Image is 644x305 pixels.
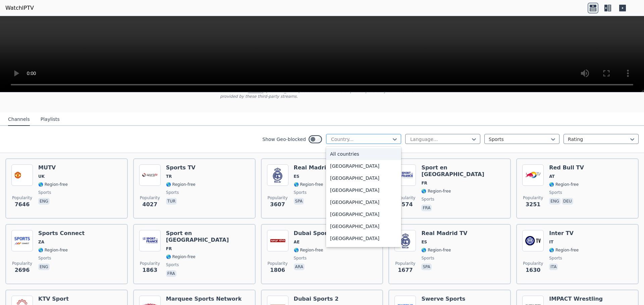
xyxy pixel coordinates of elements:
img: Sports Connect [11,230,33,251]
h6: Dubai Sports 2 [294,296,339,302]
span: 🌎 Region-free [38,182,68,187]
p: tur [166,198,177,205]
img: Real Madrid TV [267,164,288,186]
div: [GEOGRAPHIC_DATA] [326,220,401,232]
span: 🌎 Region-free [421,188,451,194]
span: 3251 [526,201,541,209]
span: sports [38,190,51,195]
p: ita [549,263,558,270]
span: 3607 [270,201,285,209]
span: ES [421,239,427,245]
h6: Inter TV [549,230,579,237]
p: eng [38,198,50,205]
span: Popularity [268,261,288,266]
img: Inter TV [522,230,544,251]
span: sports [294,255,307,261]
p: spa [421,263,431,270]
span: 🌎 Region-free [421,247,451,253]
h6: Real Madrid TV [421,230,467,237]
h6: Red Bull TV [549,164,584,171]
span: 1630 [526,266,541,274]
img: Sport en France [139,230,161,251]
span: sports [166,190,179,195]
span: sports [421,197,434,202]
button: Playlists [41,113,60,126]
span: IT [549,239,553,245]
span: AE [294,239,300,245]
span: 4027 [143,201,158,209]
label: Show Geo-blocked [262,136,306,143]
img: Dubai Sports 3 [267,230,288,251]
span: 🌎 Region-free [549,247,579,253]
div: [GEOGRAPHIC_DATA] [326,160,401,172]
a: WatchIPTV [5,4,34,12]
span: ES [294,174,300,179]
img: Real Madrid TV [394,230,416,251]
h6: Sports TV [166,164,196,171]
span: Popularity [523,261,543,266]
div: All countries [326,148,401,160]
span: Popularity [395,261,415,266]
span: 1863 [143,266,158,274]
span: 3574 [398,201,413,209]
span: TR [166,174,172,179]
div: [GEOGRAPHIC_DATA] [326,196,401,208]
span: FR [421,180,427,186]
span: Popularity [12,195,32,201]
span: ZA [38,239,44,245]
span: 🌎 Region-free [166,254,196,259]
span: Popularity [140,261,160,266]
span: sports [549,255,562,261]
span: 🌎 Region-free [294,182,323,187]
span: 🌎 Region-free [38,247,68,253]
span: FR [166,246,172,251]
img: Red Bull TV [522,164,544,186]
div: [GEOGRAPHIC_DATA] [326,232,401,244]
p: spa [294,198,304,205]
h6: Swerve Sports [421,296,465,302]
span: sports [294,190,307,195]
span: sports [38,255,51,261]
span: 1677 [398,266,413,274]
span: 🌎 Region-free [166,182,196,187]
h6: KTV Sport [38,296,69,302]
h6: Sport en [GEOGRAPHIC_DATA] [421,164,505,178]
div: Aruba [326,244,401,256]
p: eng [38,263,50,270]
img: MUTV [11,164,33,186]
span: sports [421,255,434,261]
span: sports [549,190,562,195]
div: [GEOGRAPHIC_DATA] [326,184,401,196]
p: eng [549,198,560,205]
span: Popularity [268,195,288,201]
h6: MUTV [38,164,68,171]
p: ara [294,263,305,270]
p: fra [166,270,176,277]
h6: Sports Connect [38,230,85,237]
div: [GEOGRAPHIC_DATA] [326,208,401,220]
p: fra [421,205,432,211]
span: Popularity [12,261,32,266]
button: Channels [8,113,30,126]
span: Popularity [523,195,543,201]
img: Sports TV [139,164,161,186]
span: UK [38,174,45,179]
h6: IMPACT Wrestling [549,296,603,302]
img: Sport en France [394,164,416,186]
h6: Real Madrid TV [294,164,340,171]
p: deu [562,198,573,205]
h6: Sport en [GEOGRAPHIC_DATA] [166,230,250,243]
span: Popularity [140,195,160,201]
a: iptv-org [248,89,264,93]
span: AT [549,174,555,179]
h6: Dubai Sports 3 [294,230,339,237]
span: sports [166,262,179,268]
span: 🌎 Region-free [294,247,323,253]
span: 7646 [15,201,30,209]
div: [GEOGRAPHIC_DATA] [326,172,401,184]
span: 🌎 Region-free [549,182,579,187]
h6: Marquee Sports Network [166,296,242,302]
span: 2696 [15,266,30,274]
span: 1806 [270,266,285,274]
span: Popularity [395,195,415,201]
